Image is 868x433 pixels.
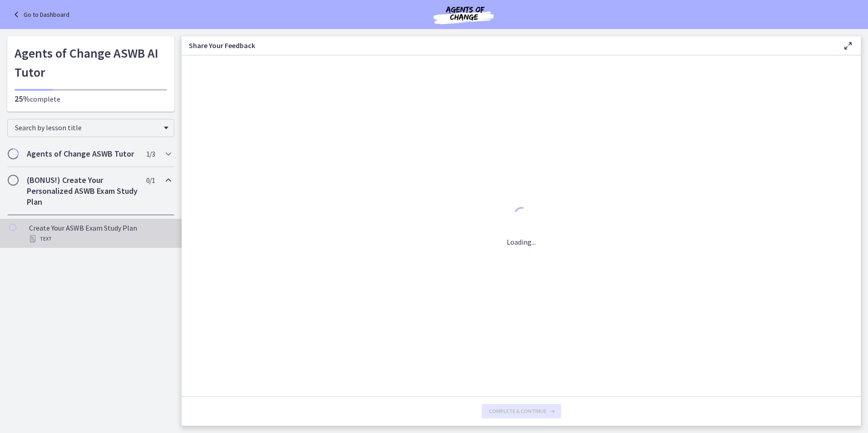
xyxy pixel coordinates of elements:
p: complete [15,93,167,104]
div: Text [29,233,171,244]
span: Complete & continue [489,408,547,415]
a: Go to Dashboard [11,9,69,20]
img: Agents of Change [409,4,518,25]
span: Search by lesson title [15,123,159,132]
h1: Agents of Change ASWB AI Tutor [15,44,167,82]
h2: (BONUS!) Create Your Personalized ASWB Exam Study Plan [27,175,138,207]
h3: Share Your Feedback [189,40,828,51]
span: 1 / 3 [146,148,155,159]
h2: Agents of Change ASWB Tutor [27,148,138,159]
p: Loading... [507,236,536,247]
button: Complete & continue [482,404,561,418]
div: 1 [507,205,536,226]
div: Create Your ASWB Exam Study Plan [29,222,171,244]
div: Search by lesson title [7,119,174,137]
span: 0 / 1 [146,175,155,186]
span: 25% [15,93,30,104]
